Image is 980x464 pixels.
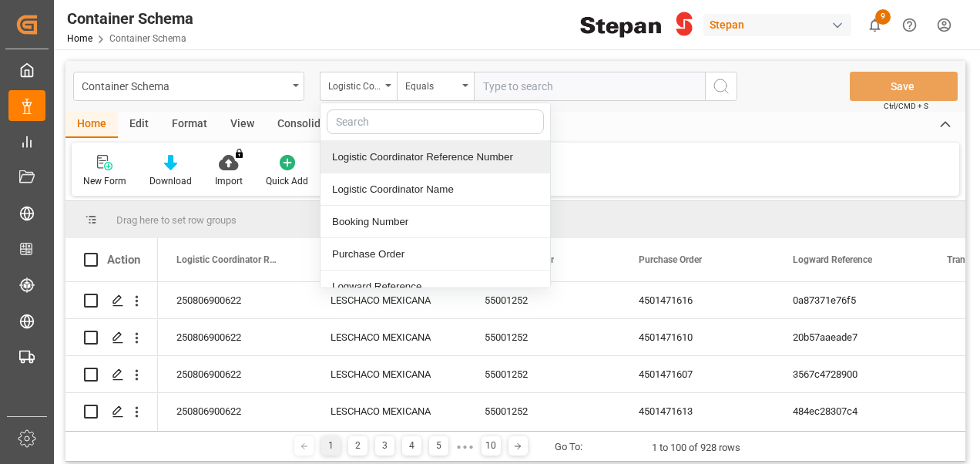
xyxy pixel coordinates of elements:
[774,393,928,429] div: 484ec28307c4
[312,282,466,318] div: LESCHACO MEXICANA
[793,254,872,265] span: Logward Reference
[82,76,287,95] div: Container Schema
[160,112,219,138] div: Format
[466,356,620,392] div: 55001252
[65,356,158,393] div: Press SPACE to select this row.
[703,14,851,36] div: Stepan
[312,319,466,355] div: LESCHACO MEXICANA
[312,393,466,429] div: LESCHACO MEXICANA
[176,254,280,265] span: Logistic Coordinator Reference Number
[456,441,473,452] div: ● ● ●
[703,10,857,39] button: Stepan
[620,393,774,429] div: 4501471613
[65,319,158,356] div: Press SPACE to select this row.
[266,174,308,188] div: Quick Add
[321,173,550,206] div: Logistic Coordinator Name
[580,12,693,39] img: Stepan_Company_logo.svg.png_1713531530.png
[620,319,774,355] div: 4501471610
[158,282,312,318] div: 250806900622
[149,174,192,188] div: Download
[652,440,740,456] div: 1 to 100 of 928 rows
[158,319,312,355] div: 250806900622
[321,238,550,271] div: Purchase Order
[482,436,501,456] div: 10
[67,7,193,30] div: Container Schema
[116,214,237,226] span: Drag here to set row groups
[327,109,544,134] input: Search
[312,356,466,392] div: LESCHACO MEXICANA
[65,282,158,319] div: Press SPACE to select this row.
[466,319,620,355] div: 55001252
[466,393,620,429] div: 55001252
[705,72,737,101] button: search button
[266,112,348,138] div: Consolidate
[774,319,928,355] div: 20b57aaeade7
[83,174,126,188] div: New Form
[620,282,774,318] div: 4501471616
[118,112,160,138] div: Edit
[320,72,397,101] button: close menu
[219,112,266,138] div: View
[555,439,582,455] div: Go To:
[875,9,891,25] span: 9
[397,72,474,101] button: open menu
[892,8,927,42] button: Help Center
[348,436,367,456] div: 2
[65,393,158,430] div: Press SPACE to select this row.
[429,436,448,456] div: 5
[321,206,550,238] div: Booking Number
[321,141,550,173] div: Logistic Coordinator Reference Number
[73,72,304,101] button: open menu
[158,393,312,429] div: 250806900622
[65,112,118,138] div: Home
[321,436,341,456] div: 1
[405,76,458,93] div: Equals
[884,100,928,112] span: Ctrl/CMD + S
[857,8,892,42] button: show 9 new notifications
[774,356,928,392] div: 3567c4728900
[67,33,92,44] a: Home
[620,356,774,392] div: 4501471607
[639,254,702,265] span: Purchase Order
[466,282,620,318] div: 55001252
[328,76,381,93] div: Logistic Coordinator Reference Number
[158,356,312,392] div: 250806900622
[402,436,421,456] div: 4
[474,72,705,101] input: Type to search
[774,282,928,318] div: 0a87371e76f5
[375,436,394,456] div: 3
[107,253,140,267] div: Action
[321,271,550,303] div: Logward Reference
[850,72,958,101] button: Save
